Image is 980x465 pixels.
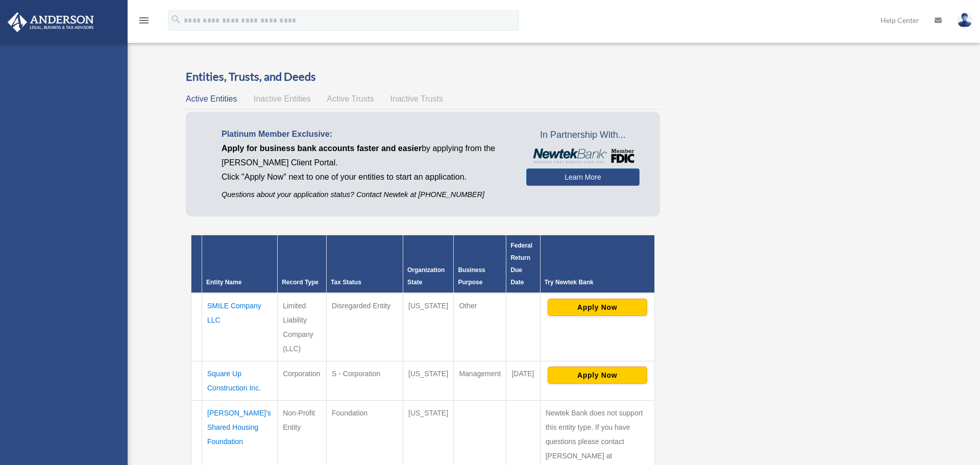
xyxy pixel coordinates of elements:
td: [US_STATE] [403,361,454,401]
a: Learn More [526,168,639,186]
td: Management [454,361,506,401]
th: Business Purpose [454,235,506,293]
span: Active Trusts [327,94,374,103]
p: by applying from the [PERSON_NAME] Client Portal. [222,141,511,170]
th: Record Type [278,235,327,293]
p: Platinum Member Exclusive: [222,127,511,141]
h3: Entities, Trusts, and Deeds [186,69,660,85]
span: In Partnership With... [526,127,639,143]
p: Click "Apply Now" next to one of your entities to start an application. [222,170,511,184]
td: Disregarded Entity [327,293,403,361]
button: Apply Now [548,299,647,316]
th: Federal Return Due Date [506,235,540,293]
i: search [170,14,182,25]
span: Inactive Entities [254,94,311,103]
th: Organization State [403,235,454,293]
td: S - Corporation [327,361,403,401]
div: Try Newtek Bank [545,276,650,288]
button: Apply Now [548,366,647,384]
span: Apply for business bank accounts faster and easier [222,144,422,153]
span: Active Entities [186,94,237,103]
img: User Pic [957,13,972,28]
td: Square Up Construction Inc. [202,361,278,401]
th: Entity Name [202,235,278,293]
td: [US_STATE] [403,293,454,361]
th: Tax Status [327,235,403,293]
img: Anderson Advisors Platinum Portal [5,12,97,32]
img: NewtekBankLogoSM.png [531,149,634,164]
td: SMILE Company LLC [202,293,278,361]
td: [DATE] [506,361,540,401]
p: Questions about your application status? Contact Newtek at [PHONE_NUMBER] [222,188,511,201]
td: Corporation [278,361,327,401]
td: Limited Liability Company (LLC) [278,293,327,361]
td: Other [454,293,506,361]
a: menu [138,18,150,27]
i: menu [138,14,150,27]
span: Inactive Trusts [390,94,443,103]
